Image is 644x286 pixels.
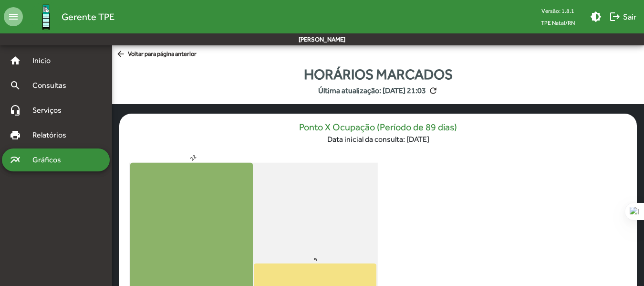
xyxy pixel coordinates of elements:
[605,8,640,25] button: Sair
[10,105,21,116] mat-icon: headset_mic
[428,86,438,95] mat-icon: refresh
[10,129,21,141] mat-icon: print
[27,154,74,166] span: Gráficos
[116,49,128,60] mat-icon: arrow_back
[4,7,23,26] mat-icon: menu
[533,5,582,17] div: Versão: 1.8.1
[23,1,114,32] a: Gerente TPE
[299,135,457,144] h6: Data inicial da consulta: [DATE]
[10,55,21,66] mat-icon: home
[533,17,582,29] span: TPE Natal/RN
[609,11,621,22] mat-icon: logout
[304,64,453,85] div: Horários marcados
[590,11,602,22] mat-icon: brightness_medium
[318,85,426,96] strong: Última atualização: [DATE] 21:03
[27,105,74,116] span: Serviços
[189,154,197,162] text: 22
[609,8,636,25] span: Sair
[27,129,79,141] span: Relatórios
[31,1,62,32] img: Logo
[312,256,319,263] text: 9
[27,80,79,91] span: Consultas
[116,49,197,60] span: Voltar para página anterior
[299,121,457,133] h5: Ponto X Ocupação (Período de 89 dias)
[27,55,64,66] span: Início
[62,9,114,24] span: Gerente TPE
[10,80,21,91] mat-icon: search
[10,154,21,166] mat-icon: multiline_chart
